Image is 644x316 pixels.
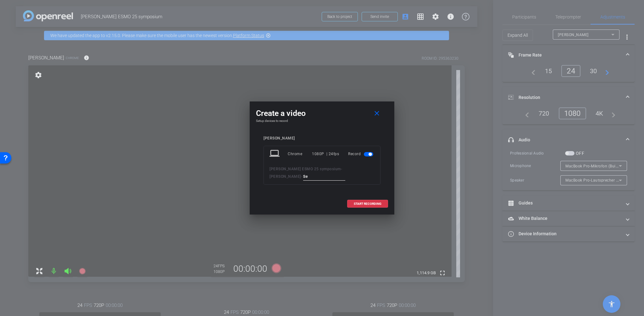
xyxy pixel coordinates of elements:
[256,108,388,119] div: Create a video
[303,173,345,181] input: ENTER HERE
[373,110,381,117] mat-icon: close
[256,119,388,123] h4: Setup devices to record
[301,174,303,179] span: -
[354,202,381,205] span: START RECORDING
[341,167,342,171] span: -
[269,148,281,160] mat-icon: laptop
[312,148,339,160] div: 1080P | 24fps
[269,174,301,179] span: [PERSON_NAME]
[288,148,312,160] div: Chrome
[269,167,341,171] span: [PERSON_NAME] ESMO 25 symposium
[347,200,388,208] button: START RECORDING
[264,136,380,141] div: [PERSON_NAME]
[348,148,375,160] div: Record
